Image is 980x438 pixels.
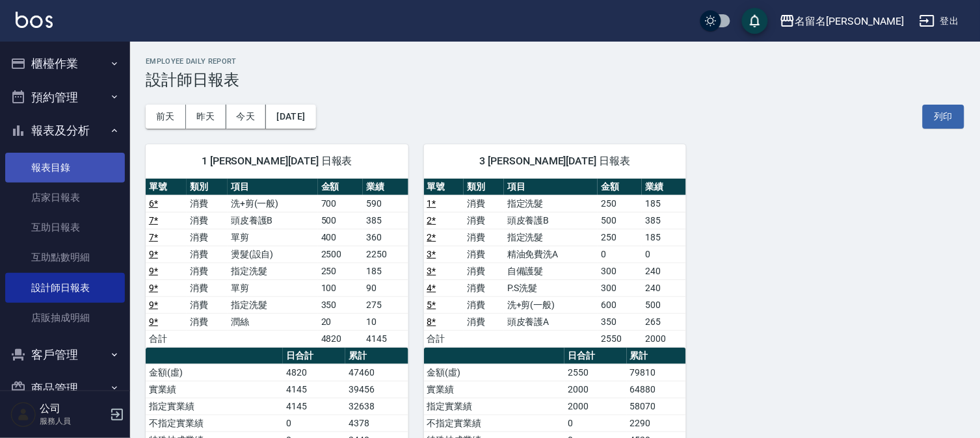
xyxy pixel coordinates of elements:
[363,195,408,212] td: 590
[5,153,125,183] a: 報表目錄
[5,273,125,303] a: 設計師日報表
[345,415,408,432] td: 4378
[363,279,408,296] td: 90
[598,212,642,229] td: 500
[424,364,565,381] td: 金額(虛)
[363,296,408,313] td: 275
[504,179,598,196] th: 項目
[424,381,565,398] td: 實業績
[564,364,627,381] td: 2550
[464,263,504,279] td: 消費
[187,263,228,279] td: 消費
[598,229,642,246] td: 250
[464,229,504,246] td: 消費
[464,195,504,212] td: 消費
[627,381,687,398] td: 64880
[283,364,345,381] td: 4820
[146,364,283,381] td: 金額(虛)
[283,415,345,432] td: 0
[363,246,408,263] td: 2250
[16,12,53,28] img: Logo
[228,296,318,313] td: 指定洗髮
[318,296,363,313] td: 350
[228,229,318,246] td: 單剪
[187,229,228,246] td: 消費
[228,179,318,196] th: 項目
[187,313,228,330] td: 消費
[598,195,642,212] td: 250
[146,381,283,398] td: 實業績
[283,398,345,415] td: 4145
[795,13,904,29] div: 名留名[PERSON_NAME]
[318,313,363,330] td: 20
[627,364,687,381] td: 79810
[504,296,598,313] td: 洗+剪(一般)
[228,279,318,296] td: 單剪
[504,229,598,246] td: 指定洗髮
[642,296,686,313] td: 500
[598,263,642,279] td: 300
[504,195,598,212] td: 指定洗髮
[742,8,768,34] button: save
[5,213,125,242] a: 互助日報表
[914,9,964,33] button: 登出
[228,246,318,263] td: 燙髮(設自)
[5,242,125,272] a: 互助點數明細
[363,179,408,196] th: 業績
[5,81,125,114] button: 預約管理
[187,212,228,229] td: 消費
[424,398,565,415] td: 指定實業績
[345,348,408,365] th: 累計
[363,330,408,347] td: 4145
[598,313,642,330] td: 350
[564,348,627,365] th: 日合計
[642,330,686,347] td: 2000
[464,179,504,196] th: 類別
[424,415,565,432] td: 不指定實業績
[642,229,686,246] td: 185
[146,105,186,129] button: 前天
[598,279,642,296] td: 300
[345,398,408,415] td: 32638
[363,212,408,229] td: 385
[5,303,125,333] a: 店販抽成明細
[5,183,125,213] a: 店家日報表
[642,195,686,212] td: 185
[146,415,283,432] td: 不指定實業績
[226,105,267,129] button: 今天
[464,296,504,313] td: 消費
[504,313,598,330] td: 頭皮養護A
[504,279,598,296] td: P.S洗髮
[598,330,642,347] td: 2550
[146,57,964,66] h2: Employee Daily Report
[504,212,598,229] td: 頭皮養護B
[146,179,187,196] th: 單號
[318,330,363,347] td: 4820
[40,402,106,415] h5: 公司
[642,279,686,296] td: 240
[228,313,318,330] td: 潤絲
[627,415,687,432] td: 2290
[363,313,408,330] td: 10
[464,279,504,296] td: 消費
[187,279,228,296] td: 消費
[146,179,408,348] table: a dense table
[464,313,504,330] td: 消費
[464,212,504,229] td: 消費
[146,398,283,415] td: 指定實業績
[161,155,393,168] span: 1 [PERSON_NAME][DATE] 日報表
[318,195,363,212] td: 700
[642,313,686,330] td: 265
[228,212,318,229] td: 頭皮養護B
[10,402,36,428] img: Person
[187,296,228,313] td: 消費
[146,330,187,347] td: 合計
[440,155,671,168] span: 3 [PERSON_NAME][DATE] 日報表
[504,263,598,279] td: 自備護髮
[318,229,363,246] td: 400
[318,279,363,296] td: 100
[598,246,642,263] td: 0
[187,195,228,212] td: 消費
[5,338,125,372] button: 客戶管理
[318,179,363,196] th: 金額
